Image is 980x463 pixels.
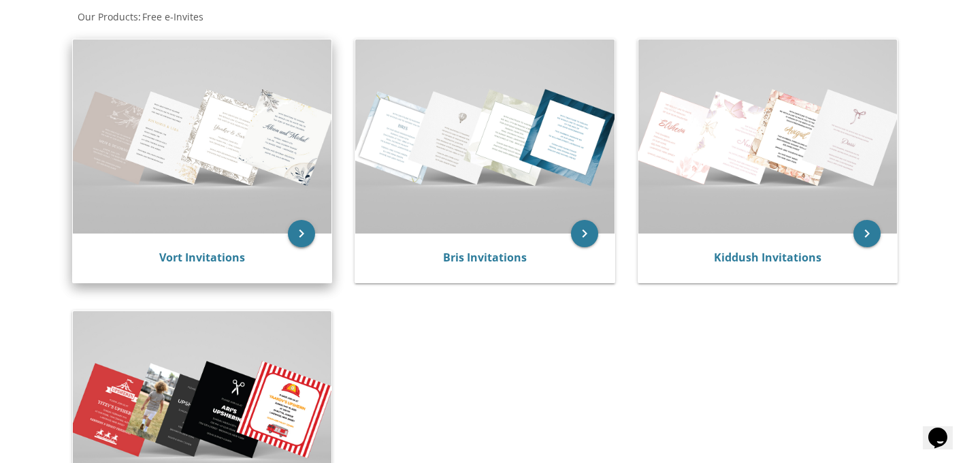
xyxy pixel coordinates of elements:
a: Kiddush Invitations [714,250,821,265]
a: Our Products [76,10,138,23]
iframe: chat widget [923,409,966,449]
img: Kiddush Invitations [638,39,898,234]
div: : [66,10,491,24]
a: Free e-Invites [141,10,203,23]
a: keyboard_arrow_right [571,220,598,247]
a: keyboard_arrow_right [853,220,881,247]
a: keyboard_arrow_right [288,220,315,247]
span: Free e-Invites [142,10,203,23]
img: Vort Invitations [73,39,332,234]
a: Vort Invitations [159,250,245,265]
img: Bris Invitations [355,39,615,234]
a: Bris Invitations [443,250,527,265]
